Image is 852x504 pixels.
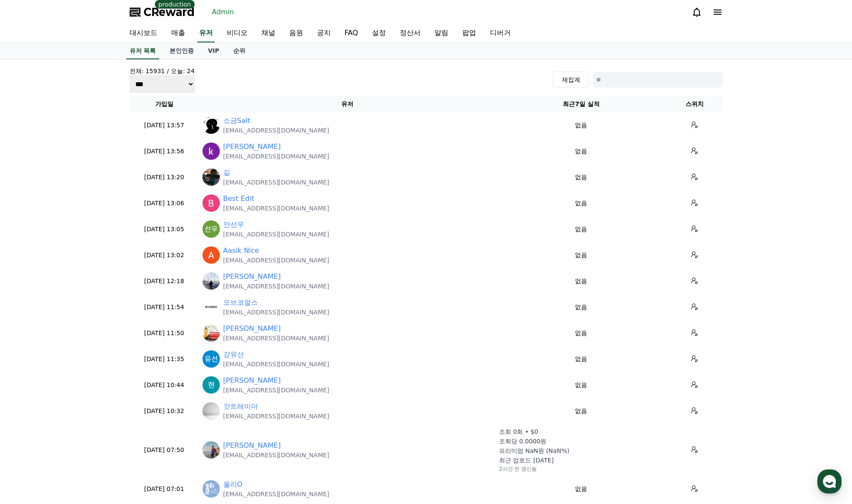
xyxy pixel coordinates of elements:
[310,24,338,42] a: 공지
[223,323,281,334] a: [PERSON_NAME]
[667,96,723,112] th: 스위치
[223,451,330,459] p: [EMAIL_ADDRESS][DOMAIN_NAME]
[199,96,496,112] th: 유저
[455,24,483,42] a: 팝업
[223,401,258,412] a: 갓트레이더
[133,147,196,156] p: [DATE] 13:56
[226,43,252,59] a: 순위
[130,67,195,75] h4: 전체: 15931 / 오늘: 24
[202,480,220,498] img: https://lh3.googleusercontent.com/a/ACg8ocLCbD_JjVVNlcA50AZL2ajVp_IPbbqecAu7YdIb-DQp5HHG8FI4=s96-c
[164,24,192,42] a: 매출
[133,277,196,286] p: [DATE] 12:18
[202,168,220,186] img: http://k.kakaocdn.net/dn/qvnmq/btsLan3JB0C/nXkQJpL1zXcx0E1p7cdil0/img_640x640.jpg
[223,256,330,265] p: [EMAIL_ADDRESS][DOMAIN_NAME]
[496,96,667,112] th: 최근7일 실적
[223,246,259,256] a: Aasik Nice
[223,297,258,308] a: 오브코얼스
[223,490,330,498] p: [EMAIL_ADDRESS][DOMAIN_NAME]
[499,407,663,416] p: 없음
[133,381,196,390] p: [DATE] 10:44
[220,24,255,42] a: 비디오
[499,437,546,446] p: 조회당 0.0000원
[223,178,330,187] p: [EMAIL_ADDRESS][DOMAIN_NAME]
[133,173,196,182] p: [DATE] 13:20
[223,360,330,368] p: [EMAIL_ADDRESS][DOMAIN_NAME]
[202,402,220,420] img: https://lh3.googleusercontent.com/a/ACg8ocJfL-mujuVhsltxUYaQwfiy9SpRzTSC1JLce2C87DOa0afN6zXq=s96-c
[255,24,282,42] a: 채널
[223,116,251,126] a: 소금Salt
[365,24,393,42] a: 설정
[133,251,196,260] p: [DATE] 13:02
[223,126,330,135] p: [EMAIL_ADDRESS][DOMAIN_NAME]
[202,298,220,316] img: https://cdn.creward.net/profile/user/YY08Aug 11, 2025115503_a12d33b9019cf0709911f8b26e65e7b949d74...
[133,485,196,494] p: [DATE] 07:01
[223,194,255,204] a: Best Edit
[499,329,663,338] p: 없음
[223,271,281,282] a: [PERSON_NAME]
[202,272,220,290] img: http://k.kakaocdn.net/dn/bgIazQ/btsHLVQ0VpU/9HGFru9Spdf6tFC0Q2iAHK/img_640x640.jpg
[202,350,220,368] img: https://lh3.googleusercontent.com/a/ACg8ocJmFpBxhIibLuOOMEuhcINpeLVqpTZO_sUzxUwr0ZkpiE_4Pg=s96-c
[133,121,196,130] p: [DATE] 13:57
[282,24,310,42] a: 음원
[223,282,330,291] p: [EMAIL_ADDRESS][DOMAIN_NAME]
[428,24,455,42] a: 알림
[133,407,196,416] p: [DATE] 10:32
[223,204,330,213] p: [EMAIL_ADDRESS][DOMAIN_NAME]
[499,446,569,455] p: 프리미엄 NaN원 (NaN%)
[499,199,663,208] p: 없음
[130,5,195,19] a: CReward
[499,465,537,472] p: 2시간 전 갱신됨
[209,5,238,19] a: Admin
[202,246,220,264] img: https://lh3.googleusercontent.com/a/ACg8ocLNYqacTK0xpZGJz8UxLUZ7MqfnTUYmwKOLb9YKWVVUYKHdKA=s96-c
[202,194,220,212] img: https://lh3.googleusercontent.com/a/ACg8ocIyhxHL9cMkAfz-djKAtZocUozRw-cwpGidlgnME8pCjT6Z4w=s96-c
[123,24,164,42] a: 대시보드
[499,381,663,390] p: 없음
[133,199,196,208] p: [DATE] 13:06
[223,220,244,230] a: 안선우
[499,485,663,494] p: 없음
[499,303,663,312] p: 없음
[223,152,330,161] p: [EMAIL_ADDRESS][DOMAIN_NAME]
[499,251,663,260] p: 없음
[133,303,196,312] p: [DATE] 11:54
[223,440,281,451] a: [PERSON_NAME]
[202,324,220,342] img: https://lh3.googleusercontent.com/a/ACg8ocJYsQ3Z5yfxqdC2ipqR99gSFj2gzZ_FMiEeN9z2UBsE0TT59V8=s96-c
[338,24,365,42] a: FAQ
[201,43,226,59] a: VIP
[223,230,330,239] p: [EMAIL_ADDRESS][DOMAIN_NAME]
[133,355,196,364] p: [DATE] 11:35
[202,376,220,394] img: https://lh3.googleusercontent.com/a/ACg8ocKWj0f1O7HXRuMfMfwXC43n6DLXFqrf9LAkzEOyojQWIa6v6w=s96-c
[163,43,201,59] a: 본인인증
[202,142,220,160] img: https://lh3.googleusercontent.com/a/ACg8ocKEnRBkCChoE9ISc-otB7WU_7xxv_cUyN4v7uC79VaI24-g1A=s96-c
[144,5,195,19] span: CReward
[223,349,244,360] a: 강유선
[499,147,663,156] p: 없음
[223,308,330,317] p: [EMAIL_ADDRESS][DOMAIN_NAME]
[133,329,196,338] p: [DATE] 11:50
[223,334,330,342] p: [EMAIL_ADDRESS][DOMAIN_NAME]
[202,441,220,459] img: https://lh3.googleusercontent.com/a/ACg8ocKyXenVivbmq1dILI79jF4gJz94DLclKKug_dhcVgp9DZkFFOb0=s96-c
[499,456,554,465] p: 최근 업로드 [DATE]
[223,412,330,420] p: [EMAIL_ADDRESS][DOMAIN_NAME]
[133,225,196,234] p: [DATE] 13:05
[202,116,220,134] img: https://lh3.googleusercontent.com/a/ACg8ocIgbiQk36osJ-8o9HPauFF-N8lfOEIP0o1nc9BsX9PrRk_c2MeR=s96-c
[553,71,589,88] button: 재집계
[393,24,428,42] a: 정산서
[223,375,281,386] a: [PERSON_NAME]
[202,220,220,238] img: https://lh3.googleusercontent.com/a/ACg8ocIJXKc2cITTfSHDWXv3oU7QF7XpElzoQ910OyOTVMzcF95wDQ=s96-c
[223,479,243,490] a: 올리O
[223,168,230,178] a: 길
[499,121,663,130] p: 없음
[499,173,663,182] p: 없음
[499,427,538,436] p: 조회 0회 • $0
[126,43,160,59] a: 유저 목록
[223,386,330,394] p: [EMAIL_ADDRESS][DOMAIN_NAME]
[499,225,663,234] p: 없음
[223,142,281,152] a: [PERSON_NAME]
[130,96,199,112] th: 가입일
[133,446,196,455] p: [DATE] 07:50
[499,277,663,286] p: 없음
[483,24,518,42] a: 디버거
[499,355,663,364] p: 없음
[197,24,215,42] a: 유저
